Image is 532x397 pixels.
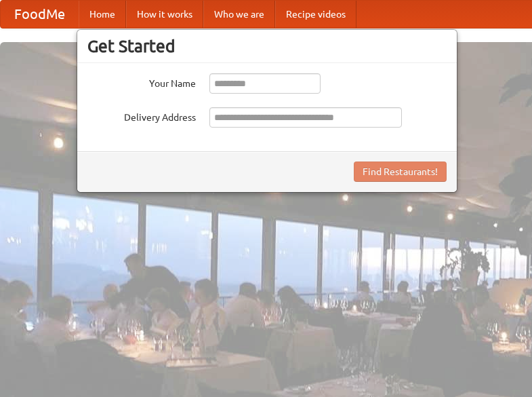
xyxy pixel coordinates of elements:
[87,73,196,90] label: Your Name
[79,1,126,28] a: Home
[275,1,356,28] a: Recipe videos
[203,1,275,28] a: Who we are
[354,162,447,182] button: Find Restaurants!
[87,107,196,124] label: Delivery Address
[126,1,203,28] a: How it works
[87,36,447,56] h3: Get Started
[1,1,79,28] a: FoodMe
